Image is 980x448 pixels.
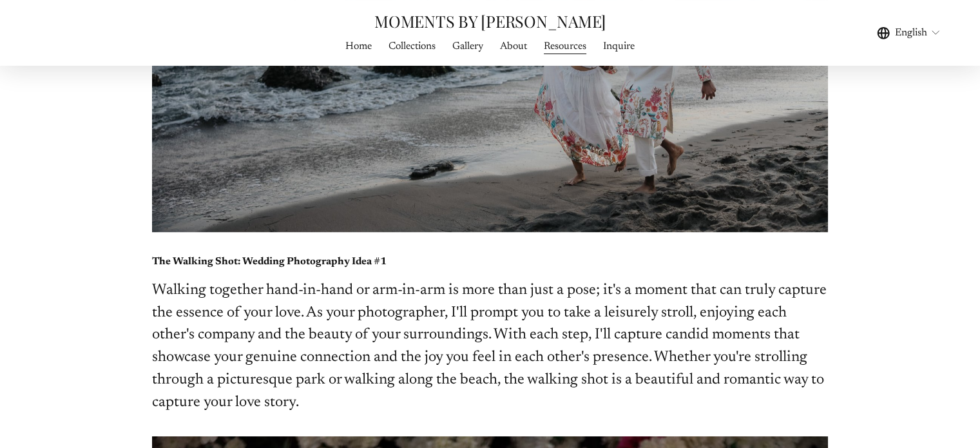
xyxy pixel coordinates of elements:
[345,38,372,55] a: Home
[152,280,829,415] p: Walking together hand-in-hand or arm-in-arm is more than just a pose; it's a moment that can trul...
[452,39,483,54] span: Gallery
[877,24,941,42] div: language picker
[152,257,387,267] strong: The Walking Shot: Wedding Photography Idea #1
[500,38,527,55] a: About
[895,25,927,41] span: English
[452,38,483,55] a: folder dropdown
[603,38,635,55] a: Inquire
[389,38,436,55] a: Collections
[544,38,586,55] a: Resources
[374,10,606,32] a: MOMENTS BY [PERSON_NAME]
